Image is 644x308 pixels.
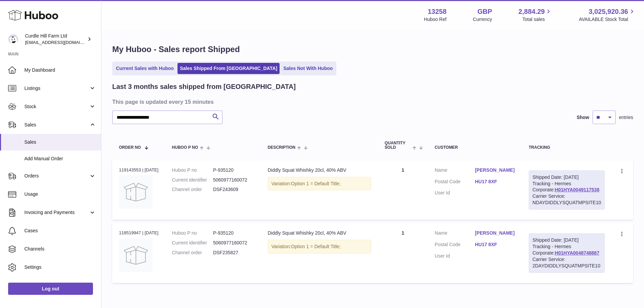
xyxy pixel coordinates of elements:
[519,7,553,23] a: 2,884.29 Total sales
[378,223,428,283] td: 1
[268,177,371,191] div: Variation:
[172,250,213,256] dt: Channel order
[435,190,475,196] dt: User Id
[24,122,89,128] span: Sales
[579,7,636,23] a: 3,025,920.36 AVAILABLE Stock Total
[475,230,515,236] a: [PERSON_NAME]
[24,103,89,110] span: Stock
[281,63,335,74] a: Sales Not With Huboo
[213,250,254,256] dd: DSF235827
[119,145,141,150] span: Order No
[555,250,599,256] a: H01HYA0048748887
[268,167,371,173] div: Diddly Squat Whishky 20cl, 40% ABV
[119,175,153,209] img: no-photo.jpg
[24,173,89,179] span: Orders
[213,186,254,193] dd: DSF243609
[532,174,601,181] div: Shipped Date: [DATE]
[24,209,89,216] span: Invoicing and Payments
[522,16,552,23] span: Total sales
[378,160,428,220] td: 1
[477,7,492,16] strong: GBP
[24,246,96,252] span: Channels
[435,241,475,250] dt: Postal Code
[112,44,633,55] h1: My Huboo - Sales report Shipped
[172,177,213,183] dt: Current identifier
[268,230,371,236] div: Diddly Squat Whishky 20cl, 40% ABV
[435,253,475,259] dt: User Id
[475,167,515,173] a: [PERSON_NAME]
[555,187,599,192] a: H01HYA0049117538
[619,114,633,121] span: entries
[119,230,159,236] div: 118519947 | [DATE]
[112,82,296,91] h2: Last 3 months sales shipped from [GEOGRAPHIC_DATA]
[291,181,341,186] span: Option 1 = Default Title;
[529,170,605,210] div: Tracking - Hermes Corporate:
[112,98,631,105] h3: This page is updated every 15 minutes
[577,114,589,121] label: Show
[24,191,96,197] span: Usage
[8,283,93,295] a: Log out
[435,145,515,150] div: Customer
[291,244,341,249] span: Option 1 = Default Title;
[435,179,475,187] dt: Postal Code
[8,34,18,44] img: internalAdmin-13258@internal.huboo.com
[25,33,86,46] div: Curdle Hill Farm Ltd
[529,233,605,273] div: Tracking - Hermes Corporate:
[435,230,475,238] dt: Name
[532,193,601,206] div: Carrier Service: NDAYDIDDLYSQUATMPSITE10
[213,167,254,173] dd: P-935120
[424,16,447,23] div: Huboo Ref
[435,167,475,175] dt: Name
[24,228,96,234] span: Cases
[177,63,280,74] a: Sales Shipped From [GEOGRAPHIC_DATA]
[24,139,96,145] span: Sales
[114,63,176,74] a: Current Sales with Huboo
[532,256,601,269] div: Carrier Service: 2DAYDIDDLYSQUATMPSITE10
[172,167,213,173] dt: Huboo P no
[119,167,159,173] div: 119143553 | [DATE]
[519,7,545,16] span: 2,884.29
[172,186,213,193] dt: Channel order
[532,237,601,243] div: Shipped Date: [DATE]
[24,264,96,270] span: Settings
[268,240,371,254] div: Variation:
[213,177,254,183] dd: 5060977160072
[172,240,213,246] dt: Current identifier
[172,230,213,236] dt: Huboo P no
[475,241,515,248] a: HU17 8XF
[213,230,254,236] dd: P-935120
[473,16,492,23] div: Currency
[428,7,447,16] strong: 13258
[589,7,628,16] span: 3,025,920.36
[24,156,96,162] span: Add Manual Order
[24,85,89,92] span: Listings
[579,16,636,23] span: AVAILABLE Stock Total
[475,179,515,185] a: HU17 8XF
[268,145,295,150] span: Description
[119,238,153,272] img: no-photo.jpg
[529,145,605,150] div: Tracking
[385,141,411,150] span: Quantity Sold
[172,145,198,150] span: Huboo P no
[213,240,254,246] dd: 5060977160072
[25,40,99,45] span: [EMAIL_ADDRESS][DOMAIN_NAME]
[24,67,96,73] span: My Dashboard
